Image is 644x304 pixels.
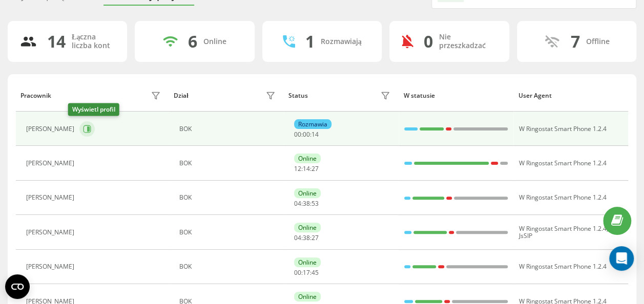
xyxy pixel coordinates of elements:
[294,269,319,276] div: : :
[72,33,115,50] div: Łączna liczba kont
[294,119,331,129] div: Rozmawia
[174,92,188,99] div: Dział
[68,103,119,116] div: Wyświetl profil
[439,33,496,50] div: Nie przeszkadzać
[20,92,51,99] div: Pracownik
[609,246,634,271] div: Open Intercom Messenger
[179,194,278,201] div: BOK
[311,199,319,208] span: 53
[519,231,532,240] span: JsSIP
[519,262,607,271] span: W Ringostat Smart Phone 1.2.4
[294,130,301,139] span: 00
[518,92,623,99] div: User Agent
[519,159,607,167] span: W Ringostat Smart Phone 1.2.4
[303,199,310,208] span: 38
[294,233,301,242] span: 04
[519,224,607,233] span: W Ringostat Smart Phone 1.2.4
[26,229,77,236] div: [PERSON_NAME]
[294,292,321,301] div: Online
[294,223,321,232] div: Online
[188,32,197,51] div: 6
[519,124,607,133] span: W Ringostat Smart Phone 1.2.4
[311,130,319,139] span: 14
[294,188,321,198] div: Online
[311,164,319,173] span: 27
[203,37,226,46] div: Online
[294,234,319,242] div: : :
[294,164,301,173] span: 12
[26,263,77,270] div: [PERSON_NAME]
[288,92,308,99] div: Status
[26,125,77,133] div: [PERSON_NAME]
[403,92,508,99] div: W statusie
[294,131,319,138] div: : :
[311,268,319,277] span: 45
[586,37,610,46] div: Offline
[26,160,77,167] div: [PERSON_NAME]
[303,268,310,277] span: 17
[294,154,321,163] div: Online
[519,193,607,202] span: W Ringostat Smart Phone 1.2.4
[321,37,362,46] div: Rozmawiają
[294,165,319,172] div: : :
[26,194,77,201] div: [PERSON_NAME]
[179,160,278,167] div: BOK
[294,268,301,277] span: 00
[179,125,278,133] div: BOK
[294,257,321,267] div: Online
[294,199,301,208] span: 04
[303,130,310,139] span: 00
[179,263,278,270] div: BOK
[5,274,30,299] button: Open CMP widget
[179,229,278,236] div: BOK
[294,200,319,207] div: : :
[311,233,319,242] span: 27
[424,32,433,51] div: 0
[571,32,580,51] div: 7
[303,233,310,242] span: 38
[303,164,310,173] span: 14
[47,32,66,51] div: 14
[305,32,315,51] div: 1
